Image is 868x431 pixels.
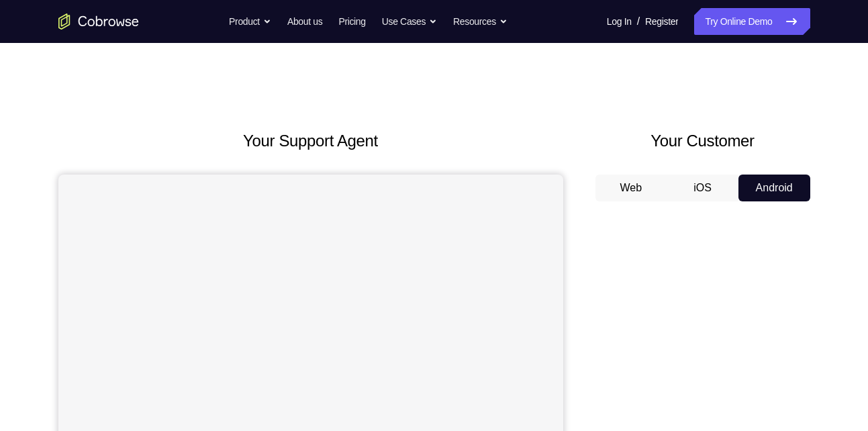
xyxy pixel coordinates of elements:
[595,129,810,153] h2: Your Customer
[667,175,738,201] button: iOS
[694,8,810,35] a: Try Online Demo
[338,8,365,35] a: Pricing
[637,13,640,30] span: /
[738,175,810,201] button: Android
[229,8,271,35] button: Product
[607,8,632,35] a: Log In
[645,8,678,35] a: Register
[58,13,139,30] a: Go to the home page
[595,175,667,201] button: Web
[382,8,437,35] button: Use Cases
[453,8,508,35] button: Resources
[287,8,322,35] a: About us
[58,129,563,153] h2: Your Support Agent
